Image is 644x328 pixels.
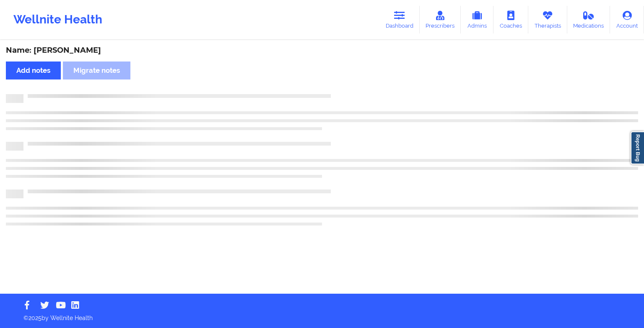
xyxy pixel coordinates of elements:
[6,61,61,79] button: Add notes
[493,6,528,33] a: Coaches
[610,6,644,33] a: Account
[420,6,461,33] a: Prescribers
[461,6,493,33] a: Admins
[567,6,610,33] a: Medications
[18,308,626,322] p: © 2025 by Wellnite Health
[6,46,638,55] div: Name: [PERSON_NAME]
[379,6,420,33] a: Dashboard
[631,131,644,164] a: Report Bug
[528,6,567,33] a: Therapists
